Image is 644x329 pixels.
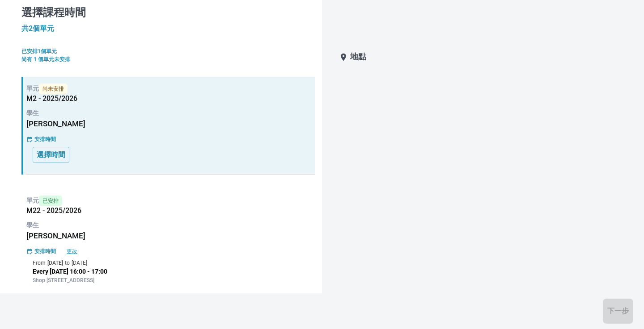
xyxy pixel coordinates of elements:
[33,276,309,284] p: Shop [STREET_ADDRESS]
[26,94,315,103] h5: M2 - 2025/2026
[47,259,63,267] p: [DATE]
[26,206,315,215] h5: M22 - 2025/2026
[21,55,315,63] p: 尚有 1 個單元未安排
[37,150,65,160] p: 選擇時間
[21,47,315,55] p: 已安排1個單元
[26,83,315,94] p: 單元
[21,6,315,19] h4: 選擇課程時間
[65,259,70,267] p: to
[33,267,309,276] p: Every [DATE] 16:00 - 17:00
[26,230,315,242] h6: [PERSON_NAME]
[72,259,87,267] p: [DATE]
[26,118,315,130] h6: [PERSON_NAME]
[34,135,56,143] p: 安排時間
[34,247,56,255] p: 安排時間
[58,247,86,255] button: 更改
[39,83,68,94] span: 尚未安排
[33,259,46,267] p: From
[21,24,315,33] h5: 共2個單元
[33,147,69,163] button: 選擇時間
[350,51,366,63] p: 地點
[26,108,315,118] p: 學生
[39,196,62,206] span: 已安排
[26,221,315,230] p: 學生
[26,196,315,206] p: 單元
